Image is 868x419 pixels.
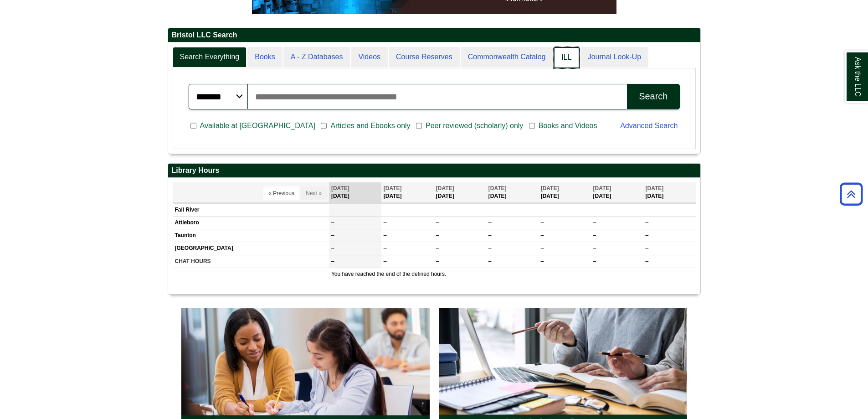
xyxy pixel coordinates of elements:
span: – [436,258,439,264]
span: – [436,245,439,251]
td: Attleboro [173,217,329,229]
td: You have reached the end of the defined hours. [329,268,696,280]
h2: Library Hours [168,164,700,178]
span: – [331,219,334,226]
span: – [331,207,334,213]
th: [DATE] [591,182,643,203]
span: – [541,232,544,238]
td: CHAT HOURS [173,255,329,268]
a: Journal Look-Up [580,47,648,67]
span: – [488,245,492,251]
h2: Bristol LLC Search [168,28,700,42]
span: – [331,245,334,251]
span: Peer reviewed (scholarly) only [422,120,527,131]
a: Books [247,47,282,67]
a: Back to Top [837,188,866,200]
span: – [593,207,596,213]
span: – [593,232,596,238]
span: – [436,219,439,226]
span: – [541,207,544,213]
span: – [541,245,544,251]
span: Books and Videos [535,120,601,131]
a: A - Z Databases [283,47,350,67]
div: Search [639,91,668,102]
span: – [646,258,649,264]
a: Course Reserves [389,47,460,67]
span: – [331,258,334,264]
span: [DATE] [384,185,402,191]
span: – [488,219,492,226]
span: – [646,245,649,251]
input: Articles and Ebooks only [321,122,327,130]
span: – [384,219,387,226]
th: [DATE] [539,182,591,203]
span: – [436,232,439,238]
span: [DATE] [488,185,507,191]
span: [DATE] [593,185,611,191]
span: – [541,258,544,264]
input: Peer reviewed (scholarly) only [416,122,422,130]
input: Books and Videos [529,122,535,130]
span: – [384,245,387,251]
span: – [488,232,492,238]
a: Advanced Search [620,122,678,129]
span: – [331,232,334,238]
button: « Previous [263,186,299,200]
span: [DATE] [541,185,559,191]
button: Search [627,84,679,109]
th: [DATE] [434,182,486,203]
span: – [384,207,387,213]
a: ILL [554,47,579,68]
button: Next » [301,186,327,200]
span: – [593,258,596,264]
span: Articles and Ebooks only [327,120,414,131]
span: – [488,207,492,213]
span: – [646,219,649,226]
span: [DATE] [646,185,664,191]
span: – [488,258,492,264]
span: – [593,219,596,226]
span: [DATE] [331,185,349,191]
a: Commonwealth Catalog [461,47,553,67]
td: Fall River [173,204,329,217]
span: – [541,219,544,226]
th: [DATE] [329,182,381,203]
a: Videos [351,47,388,67]
th: [DATE] [381,182,434,203]
input: Available at [GEOGRAPHIC_DATA] [190,122,196,130]
span: – [646,232,649,238]
span: Available at [GEOGRAPHIC_DATA] [196,120,319,131]
span: – [436,207,439,213]
span: [DATE] [436,185,454,191]
span: – [384,258,387,264]
td: Taunton [173,229,329,242]
span: – [384,232,387,238]
span: – [646,207,649,213]
td: [GEOGRAPHIC_DATA] [173,242,329,255]
span: – [593,245,596,251]
a: Search Everything [173,47,247,67]
th: [DATE] [486,182,539,203]
th: [DATE] [643,182,696,203]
